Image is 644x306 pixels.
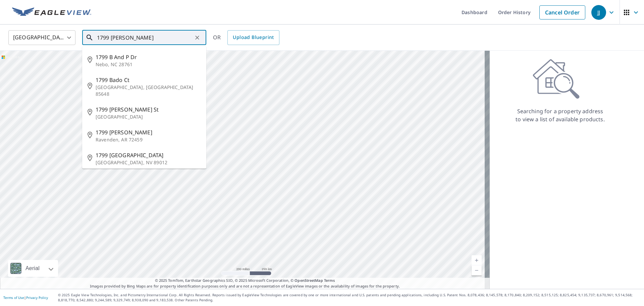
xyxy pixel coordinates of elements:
div: OR [213,30,279,45]
span: 1799 B And P Dr [96,53,201,61]
span: 1799 [PERSON_NAME] St [96,105,201,114]
a: Terms [324,278,335,283]
p: [GEOGRAPHIC_DATA], NV 89012 [96,159,201,166]
div: JJ [591,5,606,20]
a: Current Level 5, Zoom Out [472,265,482,275]
div: [GEOGRAPHIC_DATA] [8,28,75,47]
span: 1799 Bado Ct [96,76,201,84]
p: | [3,296,48,300]
p: Searching for a property address to view a list of available products. [515,107,605,123]
img: EV Logo [12,7,91,17]
span: © 2025 TomTom, Earthstar Geographics SIO, © 2025 Microsoft Corporation, © [155,278,335,283]
button: Clear [193,33,202,42]
div: Aerial [23,260,42,277]
p: [GEOGRAPHIC_DATA], [GEOGRAPHIC_DATA] 85648 [96,84,201,97]
a: Current Level 5, Zoom In [472,255,482,265]
a: Privacy Policy [26,295,48,300]
span: Upload Blueprint [233,33,274,42]
input: Search by address or latitude-longitude [97,28,193,47]
span: 1799 [GEOGRAPHIC_DATA] [96,151,201,159]
a: OpenStreetMap [294,278,323,283]
p: [GEOGRAPHIC_DATA] [96,114,201,120]
a: Upload Blueprint [227,30,279,45]
p: © 2025 Eagle View Technologies, Inc. and Pictometry International Corp. All Rights Reserved. Repo... [58,293,641,303]
span: 1799 [PERSON_NAME] [96,128,201,136]
a: Terms of Use [3,295,24,300]
p: Ravenden, AR 72459 [96,136,201,143]
p: Nebo, NC 28761 [96,61,201,68]
a: Cancel Order [539,5,585,19]
div: Aerial [8,260,58,277]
